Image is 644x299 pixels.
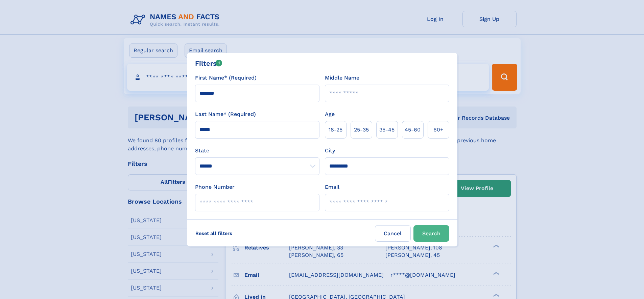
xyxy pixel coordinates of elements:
[195,74,257,82] label: First Name* (Required)
[325,74,359,82] label: Middle Name
[195,147,319,155] label: State
[413,225,449,242] button: Search
[375,225,411,242] label: Cancel
[405,126,421,134] span: 45‑60
[325,110,335,118] label: Age
[195,183,235,191] label: Phone Number
[325,183,339,191] label: Email
[195,58,222,68] div: Filters
[195,110,256,118] label: Last Name* (Required)
[379,126,395,134] span: 35‑45
[329,126,342,134] span: 18‑25
[325,147,335,155] label: City
[191,225,237,241] label: Reset all filters
[354,126,369,134] span: 25‑35
[433,126,444,134] span: 60+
